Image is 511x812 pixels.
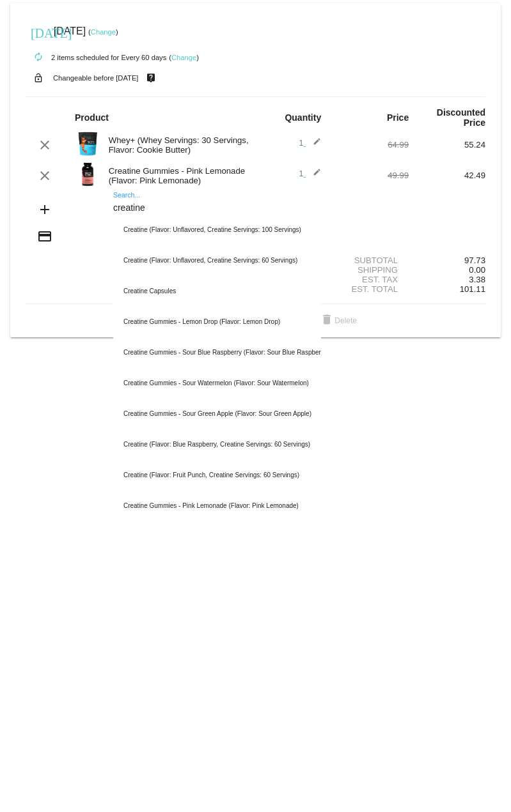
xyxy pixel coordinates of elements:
[332,256,409,265] div: Subtotal
[285,112,321,123] strong: Quantity
[409,256,485,265] div: 97.73
[113,203,321,213] input: Search...
[332,284,409,294] div: Est. Total
[169,54,199,61] small: ( )
[31,70,46,86] mat-icon: lock_open
[469,265,485,275] span: 0.00
[53,74,139,82] small: Changeable before [DATE]
[332,140,409,149] div: 64.99
[113,429,321,460] div: Creatine (Flavor: Blue Raspberry, Creatine Servings: 60 Servings)
[143,70,159,86] mat-icon: live_help
[113,276,321,307] div: Creatine Capsules
[332,275,409,284] div: Est. Tax
[113,460,321,491] div: Creatine (Flavor: Fruit Punch, Creatine Servings: 60 Servings)
[171,54,196,61] a: Change
[75,112,109,123] strong: Product
[75,131,100,157] img: Image-1-Carousel-Whey-2lb-Cookie-Butter-1000x1000-2.png
[332,171,409,180] div: 49.99
[409,171,485,180] div: 42.49
[113,245,321,276] div: Creatine (Flavor: Unflavored, Creatine Servings: 60 Servings)
[37,229,52,244] mat-icon: credit_card
[113,491,321,521] div: Creatine Gummies - Pink Lemonade (Flavor: Pink Lemonade)
[306,168,321,183] mat-icon: edit
[113,215,321,245] div: Creatine (Flavor: Unflavored, Creatine Servings: 100 Servings)
[460,284,485,294] span: 101.11
[409,140,485,149] div: 55.24
[437,107,485,128] strong: Discounted Price
[113,399,321,429] div: Creatine Gummies - Sour Green Apple (Flavor: Sour Green Apple)
[37,202,52,217] mat-icon: add
[113,368,321,399] div: Creatine Gummies - Sour Watermelon (Flavor: Sour Watermelon)
[31,50,46,65] mat-icon: autorenew
[332,265,409,275] div: Shipping
[102,135,256,155] div: Whey+ (Whey Servings: 30 Servings, Flavor: Cookie Butter)
[319,316,357,325] span: Delete
[319,313,334,328] mat-icon: delete
[469,275,485,284] span: 3.38
[37,137,52,153] mat-icon: clear
[31,24,46,40] mat-icon: [DATE]
[299,169,321,178] span: 1
[75,162,100,187] img: Image-1-Creatine-Gummie-Pink-Lemonade-1000x1000-Roman-Berezecky.png
[387,112,409,123] strong: Price
[299,138,321,148] span: 1
[113,307,321,337] div: Creatine Gummies - Lemon Drop (Flavor: Lemon Drop)
[306,137,321,153] mat-icon: edit
[26,54,166,61] small: 2 items scheduled for Every 60 days
[37,168,52,183] mat-icon: clear
[91,28,116,36] a: Change
[88,28,118,36] small: ( )
[102,166,256,185] div: Creatine Gummies - Pink Lemonade (Flavor: Pink Lemonade)
[309,309,367,332] button: Delete
[113,337,321,368] div: Creatine Gummies - Sour Blue Raspberry (Flavor: Sour Blue Raspberry)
